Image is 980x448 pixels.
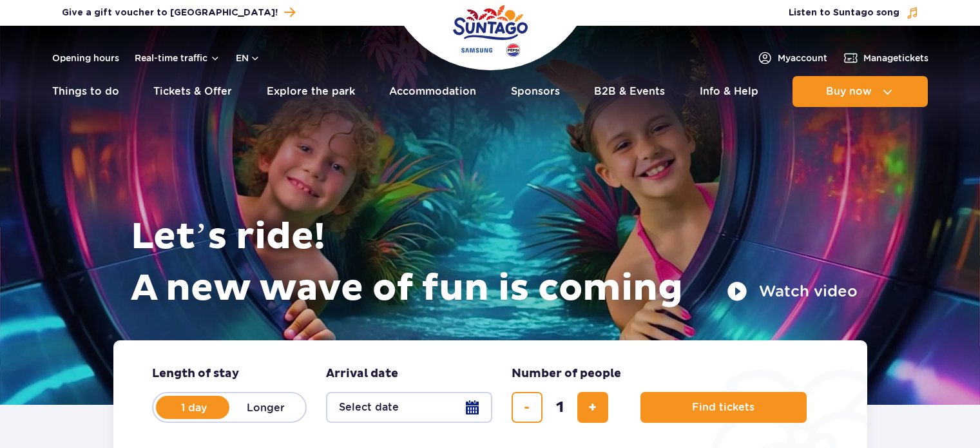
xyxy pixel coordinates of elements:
[692,402,754,413] span: Find tickets
[727,281,858,302] button: Watch video
[826,86,872,97] span: Buy now
[52,76,119,107] a: Things to do
[778,52,827,64] span: My account
[135,53,220,63] button: Real-time traffic
[512,392,543,423] button: remove ticket
[843,50,928,66] a: Managetickets
[757,50,827,66] a: Myaccount
[512,366,621,382] span: Number of people
[789,6,919,19] button: Listen to Suntago song
[789,6,899,19] span: Listen to Suntago song
[131,211,858,315] h1: Let’s ride! A new wave of fun is coming
[267,76,355,107] a: Explore the park
[544,392,575,423] input: number of tickets
[863,52,928,64] span: Manage tickets
[577,392,608,423] button: add ticket
[793,76,928,107] button: Buy now
[700,76,758,107] a: Info & Help
[640,392,807,423] button: Find tickets
[326,366,398,382] span: Arrival date
[153,76,232,107] a: Tickets & Offer
[152,366,239,382] span: Length of stay
[236,52,260,64] button: en
[511,76,560,107] a: Sponsors
[62,6,278,19] span: Give a gift voucher to [GEOGRAPHIC_DATA]!
[326,392,492,423] button: Select date
[52,52,119,64] a: Opening hours
[389,76,476,107] a: Accommodation
[229,394,303,421] label: Longer
[62,4,295,21] a: Give a gift voucher to [GEOGRAPHIC_DATA]!
[157,394,231,421] label: 1 day
[594,76,665,107] a: B2B & Events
